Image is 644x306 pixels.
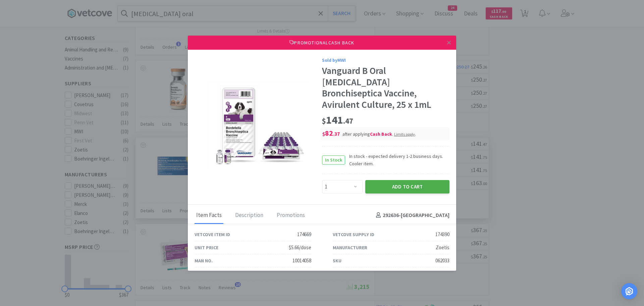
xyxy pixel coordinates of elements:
img: 892c77d17d8d49efb97e423a5ecdbc95_174390.png [209,81,307,169]
div: Open Intercom Messenger [621,283,637,299]
div: Description [233,207,265,224]
div: 1 mL [302,270,311,278]
span: . 47 [343,116,353,126]
div: Vetcove Item ID [195,231,230,238]
span: In stock - expected delivery 1-2 business days. Cooler item. [345,152,449,168]
div: 062033 [435,257,449,265]
span: 141 [322,113,353,127]
div: Promotional Cash Back [188,36,456,50]
span: $ [322,116,326,126]
div: 0 [447,270,449,278]
div: 174669 [297,230,311,238]
div: Vetcove Supply ID [333,231,374,238]
div: Sold by MWI [322,56,449,64]
div: . [394,131,416,137]
div: Size [195,270,204,277]
span: $ [322,131,325,137]
div: Manufacturer [333,244,367,251]
i: Cash Back [370,131,392,137]
h4: 292636 - [GEOGRAPHIC_DATA] [373,211,449,220]
div: Zoetis [436,244,449,252]
div: Unit Price [195,244,218,251]
div: 174390 [435,230,449,238]
div: Man No. [195,257,213,264]
button: Add to Cart [365,180,449,193]
div: 10014058 [292,257,311,265]
span: Limits apply [394,132,415,137]
span: . 37 [333,131,340,137]
div: Vanguard B Oral [MEDICAL_DATA] Bronchiseptica Vaccine, Avirulent Culture, 25 x 1mL [322,65,449,110]
div: SKU [333,257,341,264]
span: 82 [322,128,340,138]
div: Case Qty. [333,270,359,277]
div: $5.66/dose [289,244,311,252]
span: after applying . [342,131,416,137]
span: In Stock [322,156,345,164]
div: Promotions [275,207,307,224]
div: Item Facts [195,207,223,224]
